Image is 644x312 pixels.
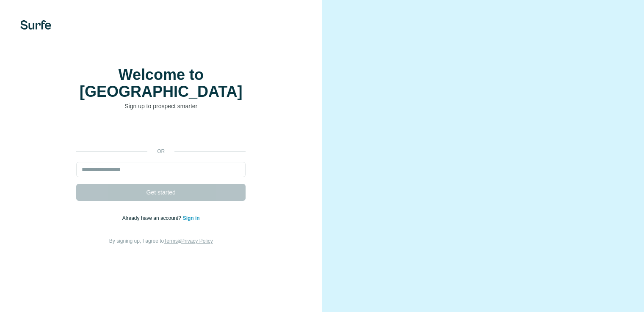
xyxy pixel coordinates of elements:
[109,238,213,244] span: By signing up, I agree to &
[122,215,183,221] span: Already have an account?
[72,123,250,142] iframe: Sign in with Google Button
[181,238,213,244] a: Privacy Policy
[147,148,174,155] p: or
[164,238,178,244] a: Terms
[183,215,200,221] a: Sign in
[20,20,51,30] img: Surfe's logo
[76,102,246,110] p: Sign up to prospect smarter
[76,66,246,100] h1: Welcome to [GEOGRAPHIC_DATA]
